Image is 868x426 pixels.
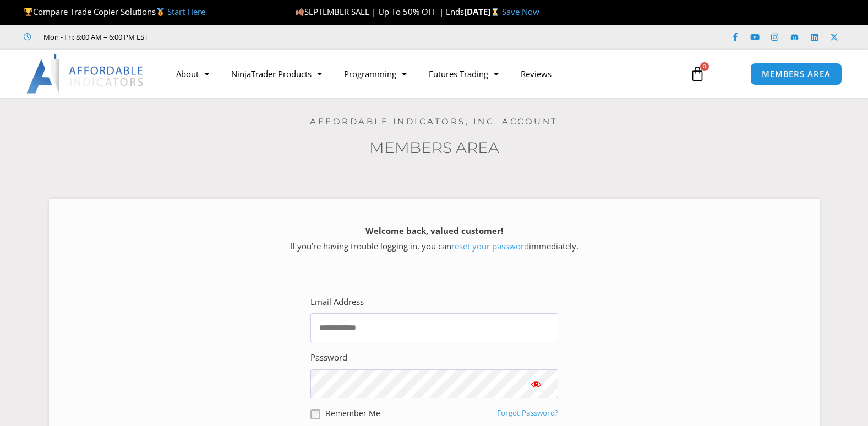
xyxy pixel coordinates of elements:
[514,369,558,398] button: Show password
[333,61,418,86] a: Programming
[750,63,842,85] a: MEMBERS AREA
[310,350,347,365] label: Password
[68,223,800,254] p: If you’re having trouble logging in, you can immediately.
[167,6,205,17] a: Start Here
[220,61,333,86] a: NinjaTrader Products
[497,408,558,418] a: Forgot Password?
[491,8,499,16] img: ⌛
[502,6,539,17] a: Save Now
[24,8,32,16] img: 🏆
[326,407,380,419] label: Remember Me
[26,54,145,94] img: LogoAI | Affordable Indicators – NinjaTrader
[700,62,709,71] span: 0
[163,31,329,42] iframe: Customer reviews powered by Trustpilot
[156,8,165,16] img: 🥇
[165,61,220,86] a: About
[365,225,503,236] strong: Welcome back, valued customer!
[295,6,464,17] span: SEPTEMBER SALE | Up To 50% OFF | Ends
[418,61,510,86] a: Futures Trading
[296,8,304,16] img: 🍂
[510,61,563,86] a: Reviews
[464,6,502,17] strong: [DATE]
[310,116,558,127] a: Affordable Indicators, Inc. Account
[673,58,722,90] a: 0
[24,6,205,17] span: Compare Trade Copier Solutions
[369,138,499,157] a: Members Area
[41,30,148,43] span: Mon - Fri: 8:00 AM – 6:00 PM EST
[310,294,364,310] label: Email Address
[451,241,529,252] a: reset your password
[762,70,831,78] span: MEMBERS AREA
[165,61,678,86] nav: Menu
